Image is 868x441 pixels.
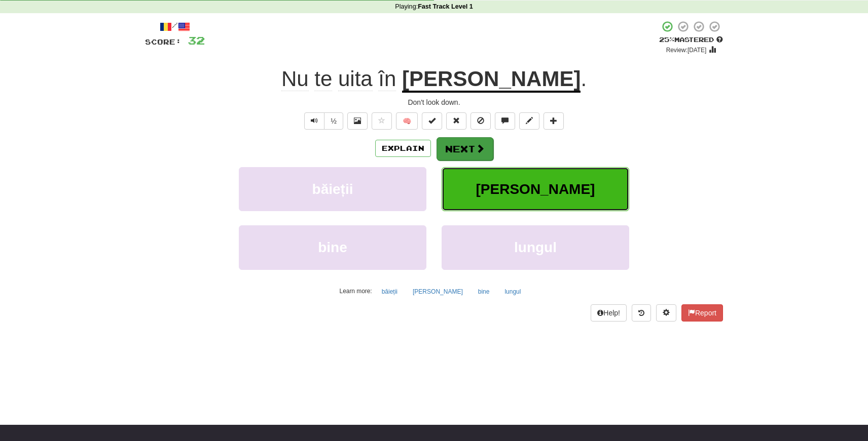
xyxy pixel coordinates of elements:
button: Edit sentence (alt+d) [519,112,539,130]
button: Add to collection (alt+a) [544,112,564,130]
span: . [581,67,587,91]
button: bine [239,225,426,269]
button: Favorite sentence (alt+f) [372,112,392,130]
div: Text-to-speech controls [302,112,343,130]
button: Round history (alt+y) [632,304,651,322]
button: [PERSON_NAME] [407,284,468,299]
span: 32 [188,34,205,47]
button: Show image (alt+x) [347,112,368,130]
span: uita [338,67,373,91]
small: Learn more: [340,288,372,295]
button: 🧠 [396,112,418,130]
button: Discuss sentence (alt+u) [495,112,515,130]
span: Nu [281,67,309,91]
span: în [378,67,396,91]
span: bine [318,239,347,255]
div: / [145,20,205,33]
button: Report [681,304,723,322]
span: [PERSON_NAME] [476,181,595,197]
button: Ignore sentence (alt+i) [471,112,491,130]
button: ½ [324,112,343,130]
button: Set this sentence to 100% Mastered (alt+m) [422,112,442,130]
button: Next [437,137,493,161]
button: Reset to 0% Mastered (alt+r) [446,112,466,130]
span: te [314,67,332,91]
button: băieții [376,284,403,299]
button: băieții [239,167,426,211]
u: [PERSON_NAME] [402,67,581,93]
div: Don't look down. [145,97,723,107]
button: Play sentence audio (ctl+space) [304,112,324,130]
strong: Fast Track Level 1 [418,3,473,10]
small: Review: [DATE] [666,47,707,54]
button: Help! [591,304,627,322]
button: bine [473,284,495,299]
button: lungul [442,225,629,269]
span: 25 % [659,35,674,44]
button: lungul [499,284,526,299]
span: lungul [514,239,557,255]
span: băieții [312,181,353,197]
div: Mastered [659,35,723,45]
button: Explain [375,140,431,157]
button: [PERSON_NAME] [442,167,629,211]
span: Score: [145,37,182,46]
